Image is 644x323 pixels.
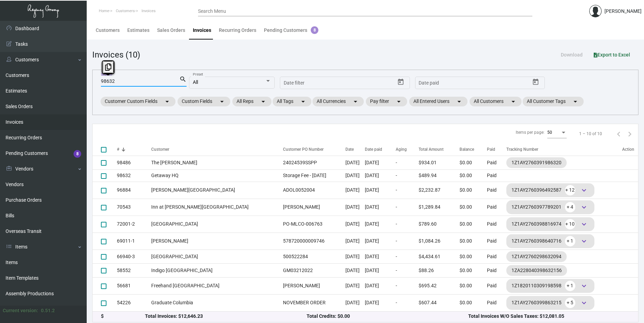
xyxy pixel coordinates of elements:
mat-icon: arrow_drop_down [509,97,517,106]
button: Previous page [613,128,624,139]
div: Pending Customers [264,27,318,34]
td: Paid [487,250,506,263]
div: Recurring Orders [219,27,256,34]
td: $1,289.84 [419,199,460,216]
div: Current version: [3,307,38,314]
td: [DATE] [365,156,396,169]
div: Customer [151,146,280,152]
td: [PERSON_NAME][GEOGRAPHIC_DATA] [151,182,280,199]
td: 69011-1 [117,233,151,250]
td: - [396,216,419,233]
div: Customer PO Number [283,146,346,152]
td: $607.44 [419,294,460,311]
mat-chip: All Customer Tags [523,97,584,106]
td: - [396,199,419,216]
div: $ [101,313,145,320]
div: Estimates [127,27,149,34]
td: $0.00 [460,263,487,277]
td: [DATE] [345,277,364,294]
div: 1 – 10 of 10 [579,131,602,137]
td: [DATE] [365,277,396,294]
td: 24024539SSPP [280,156,346,169]
i: Copy [105,63,111,71]
div: Balance [460,146,474,152]
div: 1Z1AY2760397789201 [512,202,589,212]
mat-chip: All Entered Users [409,97,467,106]
td: $0.00 [460,277,487,294]
td: [DATE] [365,294,396,311]
div: Balance [460,146,487,152]
td: Storage Fee - [DATE] [280,169,346,182]
td: [DATE] [365,169,396,182]
div: Date [345,146,364,152]
td: [DATE] [365,263,396,277]
div: Sales Orders [157,27,185,34]
td: $0.00 [460,233,487,250]
td: [DATE] [345,233,364,250]
td: $0.00 [460,156,487,169]
div: Total Credits: $0.00 [307,313,468,320]
div: Paid [487,146,495,152]
td: [PERSON_NAME] [151,233,280,250]
div: 1Z1AY2760398816974 [512,219,589,229]
td: 54226 [117,294,151,311]
td: - [396,156,419,169]
span: + 1 [565,236,575,246]
td: [DATE] [365,216,396,233]
div: Total Amount [419,146,460,152]
div: Date [345,146,354,152]
td: - [396,277,419,294]
td: 98486 [117,156,151,169]
div: Tracking Number [506,146,622,152]
div: Customers [96,27,120,34]
td: 58552 [117,263,151,277]
td: - [396,294,419,311]
button: Next page [624,128,635,139]
div: Date paid [365,146,396,152]
div: Invoices [193,27,211,34]
mat-chip: All Reps [232,97,272,106]
td: Paid [487,277,506,294]
td: 578720000009746 [280,233,346,250]
span: Home [99,9,109,13]
td: [DATE] [345,182,364,199]
mat-chip: All Customers [470,97,522,106]
div: Customer PO Number [283,146,324,152]
td: Paid [487,169,506,182]
span: Invoices [141,9,156,13]
button: Download [555,49,588,61]
td: $0.00 [460,250,487,263]
td: Paid [487,216,506,233]
td: Getaway HQ [151,169,280,182]
div: # [117,146,119,152]
td: $88.26 [419,263,460,277]
td: $934.01 [419,156,460,169]
img: admin@bootstrapmaster.com [589,5,602,17]
div: Paid [487,146,506,152]
div: Total Invoices W/O Sales Taxes: $12,081.05 [468,313,630,320]
div: Total Amount [419,146,444,152]
td: $1,084.26 [419,233,460,250]
td: Graduate Columbia [151,294,280,311]
span: keyboard_arrow_down [580,299,588,307]
td: NOVEMBER ORDER [280,294,346,311]
input: End date [311,80,366,86]
td: [GEOGRAPHIC_DATA] [151,250,280,263]
mat-icon: search [179,75,187,84]
td: $0.00 [460,182,487,199]
span: keyboard_arrow_down [580,186,588,194]
div: 1ZA228040398632156 [512,267,562,274]
td: 72001-2 [117,216,151,233]
div: Invoices (10) [92,49,140,61]
mat-chip: Custom Fields [178,97,230,106]
td: Paid [487,294,506,311]
div: 1Z1AY2760391986320 [512,159,561,166]
span: Export to Excel [594,52,630,58]
span: Download [561,52,583,58]
div: 1Z1AY2760396492587 [512,185,589,195]
span: Customers [116,9,135,13]
td: Freehand [GEOGRAPHIC_DATA] [151,277,280,294]
span: + 10 [565,219,575,229]
td: $0.00 [460,169,487,182]
td: $789.60 [419,216,460,233]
